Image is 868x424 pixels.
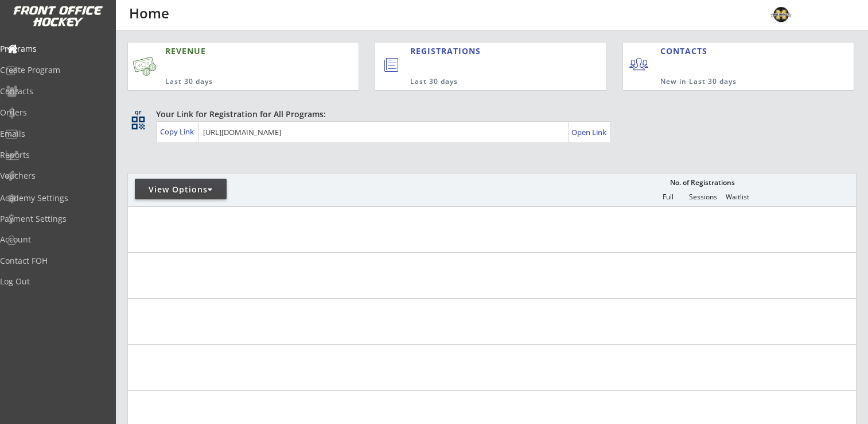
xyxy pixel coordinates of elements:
[131,109,145,116] div: qr
[660,45,713,57] div: CONTACTS
[660,77,801,87] div: New in Last 30 days
[651,193,685,201] div: Full
[160,126,196,137] div: Copy Link
[130,114,147,132] button: qr_code
[571,124,608,140] a: Open Link
[410,45,554,57] div: REGISTRATIONS
[410,77,559,87] div: Last 30 days
[165,77,304,87] div: Last 30 days
[135,184,227,195] div: View Options
[686,193,720,201] div: Sessions
[667,179,738,187] div: No. of Registrations
[571,128,608,137] div: Open Link
[720,193,754,201] div: Waitlist
[156,109,821,120] div: Your Link for Registration for All Programs:
[165,45,304,57] div: REVENUE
